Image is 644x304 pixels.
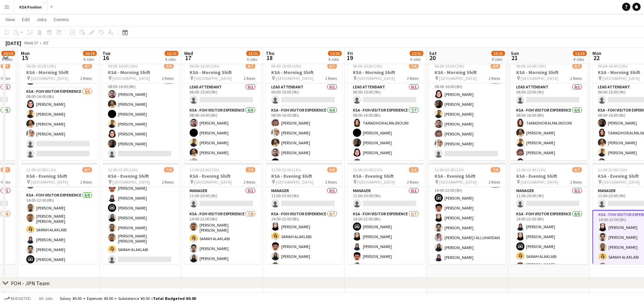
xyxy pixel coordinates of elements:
span: 6/7 [1,63,10,69]
span: 4/7 [1,167,10,172]
span: 12/20 [328,51,342,56]
app-card-role: KSA - FOH Visitor Experience7/708:00-16:00 (8h)TAMADHOR ALMAJNOUNI[PERSON_NAME][PERSON_NAME][PERS... [347,106,424,189]
div: [DATE] [5,40,21,46]
span: 11:00-22:00 (11h) [190,167,219,172]
div: 11:00-22:00 (11h)5/8KSA - Evening Shift [GEOGRAPHIC_DATA]2 RolesManager0/111:00-20:00 (9h) KSA - ... [347,163,424,264]
div: 4 Jobs [328,57,341,62]
span: 15 [20,54,30,62]
span: [GEOGRAPHIC_DATA] [521,179,558,185]
span: 2 Roles [80,76,92,81]
span: [GEOGRAPHIC_DATA] [602,179,640,185]
app-card-role: LEAD ATTENDANT0/106:00-15:00 (9h) [184,83,261,106]
app-card-role: KSA - FOH Visitor Experience6/614:00-22:00 (8h)[PERSON_NAME][PERSON_NAME] [PERSON_NAME]SAMAH ALAK... [21,191,97,266]
span: Wed [184,50,193,56]
span: 5/8 [409,167,419,172]
span: [GEOGRAPHIC_DATA] [276,179,313,185]
span: 11:00-22:00 (11h) [108,167,138,172]
app-job-card: 06:00-16:00 (10h)6/8KSA - Morning Shift [GEOGRAPHIC_DATA]2 RolesLEAD ATTENDANT0/106:00-15:00 (9h)... [429,59,506,160]
span: 06:00-16:00 (10h) [26,63,56,69]
app-card-role: KSA - FOH Visitor Experience6/708:00-16:00 (8h)[PERSON_NAME][PERSON_NAME][PERSON_NAME][PERSON_NAM... [102,78,179,160]
app-card-role: KSA - FOH Visitor Experience6/608:00-16:00 (8h)[PERSON_NAME][PERSON_NAME][PERSON_NAME][PERSON_NAM... [184,106,261,179]
span: 11:00-22:00 (11h) [353,167,383,172]
h3: KSA - Evening Shift [102,173,179,179]
span: 20 [428,54,437,62]
app-card-role: KSA - FOH Visitor Experience6/608:00-16:00 (8h)TAMADHOR ALMAJNOUNI[PERSON_NAME][PERSON_NAME][PERS... [511,106,587,179]
span: 6/8 [327,167,337,172]
span: Total Budgeted ¥0.00 [153,296,196,301]
span: 11:00-22:00 (11h) [435,167,464,172]
app-job-card: 11:00-22:00 (11h)7/9KSA - Evening Shift [GEOGRAPHIC_DATA]2 RolesManager0/111:00-20:00 (9h) KSA - ... [184,163,261,264]
app-card-role: KSA - FOH Visitor Experience5/714:00-22:00 (8h)[PERSON_NAME][PERSON_NAME][PERSON_NAME][PERSON_NAM... [347,210,424,293]
app-card-role: KSA - FOH Visitor Experience7/714:00-22:00 (8h)[PERSON_NAME][PERSON_NAME][PERSON_NAME][PERSON_NAM... [429,182,506,264]
span: 11:00-22:00 (11h) [26,167,56,172]
span: 18 [265,54,274,62]
span: 06:00-16:00 (10h) [516,63,546,69]
span: [GEOGRAPHIC_DATA] [194,179,232,185]
h3: KSA - Evening Shift [21,173,97,179]
span: [GEOGRAPHIC_DATA] [276,76,313,81]
span: 2 Roles [489,179,500,185]
app-card-role: Manager0/111:00-20:00 (9h) [266,187,342,210]
span: 2 Roles [244,179,255,185]
span: 16 [101,54,110,62]
span: Mon [592,50,601,56]
span: Tue [102,50,110,56]
span: 6/8 [164,63,174,69]
h3: KSA - Evening Shift [347,173,424,179]
div: 11:00-22:00 (11h)6/8KSA - Evening Shift [GEOGRAPHIC_DATA]2 RolesManager0/111:00-20:00 (9h) KSA - ... [266,163,342,264]
h3: KSA - Morning Shift [184,69,261,75]
span: [GEOGRAPHIC_DATA] [357,76,395,81]
span: Sat [429,50,437,56]
span: 06:00-16:00 (10h) [435,63,464,69]
app-card-role: Manager0/111:00-20:00 (9h) [184,187,261,210]
h3: KSA - Evening Shift [184,173,261,179]
span: 13/21 [246,51,260,56]
span: [GEOGRAPHIC_DATA] [602,76,640,81]
app-job-card: 06:00-16:00 (10h)7/8KSA - Morning Shift [GEOGRAPHIC_DATA]2 RolesLEAD ATTENDANT0/106:00-15:00 (9h)... [347,59,424,160]
app-job-card: 11:00-22:00 (11h)7/8KSA - Evening Shift [GEOGRAPHIC_DATA]2 RolesManager0/111:00-20:00 (9h) KSA - ... [429,163,506,264]
span: 11:00-22:00 (11h) [598,167,628,172]
span: Sun [511,50,519,56]
span: 2 Roles [407,76,419,81]
span: Budgeted [11,296,31,301]
span: 11:00-22:00 (11h) [516,167,546,172]
div: 4 Jobs [83,57,96,62]
a: View [3,15,18,24]
app-card-role: KSA - FOH Visitor Experience6/614:00-22:00 (8h)[PERSON_NAME][PERSON_NAME][PERSON_NAME]SAMAH ALAKL... [511,210,587,285]
span: [GEOGRAPHIC_DATA] [112,76,150,81]
h3: KSA - Morning Shift [102,69,179,75]
app-job-card: 06:00-16:00 (10h)6/7KSA - Morning Shift [GEOGRAPHIC_DATA]2 RolesLEAD ATTENDANT0/106:00-15:00 (9h)... [511,59,587,160]
span: 6/7 [572,63,582,69]
div: 4 Jobs [247,57,260,62]
app-job-card: 06:00-16:00 (10h)6/7KSA - Morning Shift [GEOGRAPHIC_DATA]2 RolesLEAD ATTENDANT0/106:00-15:00 (9h)... [266,59,342,160]
span: 21 [510,54,519,62]
span: 2 Roles [325,76,337,81]
span: [GEOGRAPHIC_DATA] [31,179,68,185]
span: 7/9 [246,167,255,172]
app-card-role: LEAD ATTENDANT0/106:00-15:00 (9h) [347,83,424,106]
span: 11:00-22:00 (11h) [271,167,301,172]
span: 6/7 [246,63,255,69]
app-card-role: KSA - FOH Visitor Experience4/608:00-16:00 (8h)[PERSON_NAME][PERSON_NAME][PERSON_NAME][PERSON_NAME] [21,88,97,160]
span: 06:00-16:00 (10h) [271,63,301,69]
span: 22 [591,54,601,62]
app-card-role: KSA - FOH Visitor Experience6/708:00-16:00 (8h)[PERSON_NAME][PERSON_NAME][PERSON_NAME][PERSON_NAM... [429,78,506,160]
span: 6/7 [327,63,337,69]
span: 6/7 [572,167,582,172]
span: 10/19 [83,51,97,56]
app-card-role: Manager0/111:00-20:00 (9h) [347,187,424,210]
span: 17 [183,54,193,62]
span: 2 Roles [570,179,582,185]
span: 13/22 [165,51,178,56]
span: [GEOGRAPHIC_DATA] [31,76,68,81]
app-card-role: KSA - FOH Visitor Experience6/714:00-22:00 (8h)[PERSON_NAME]SAMAH ALAKLABI[PERSON_NAME][PERSON_NA... [266,210,342,295]
app-card-role: LEAD ATTENDANT0/106:00-15:00 (9h) [266,83,342,106]
span: 6/7 [82,167,92,172]
span: 7/8 [491,167,500,172]
app-job-card: 11:00-22:00 (11h)7/9KSA - Evening Shift [GEOGRAPHIC_DATA]2 Roles KSA - FOH Visitor Experience7/81... [102,163,179,264]
a: Comms [51,15,72,24]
